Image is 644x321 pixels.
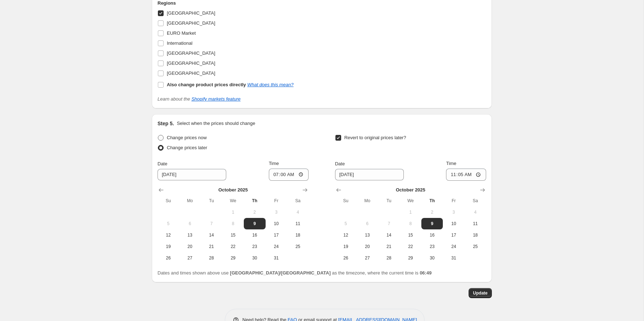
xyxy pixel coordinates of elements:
button: Monday October 20 2025 [357,241,378,252]
button: Wednesday October 22 2025 [400,241,421,252]
button: Wednesday October 15 2025 [400,229,421,241]
button: Friday October 10 2025 [443,218,464,229]
button: Tuesday October 21 2025 [201,241,222,252]
button: Sunday October 26 2025 [335,252,357,264]
span: 9 [424,221,440,227]
button: Friday October 3 2025 [266,206,287,218]
i: Learn about the [158,96,241,102]
span: We [403,198,418,204]
button: Sunday October 12 2025 [335,229,357,241]
span: 10 [268,221,284,227]
span: 2 [247,209,262,215]
button: Saturday October 25 2025 [465,241,486,252]
button: Thursday October 23 2025 [244,241,265,252]
span: Update [473,290,488,296]
span: Date [335,161,345,166]
th: Friday [443,195,464,206]
span: Sa [468,198,483,204]
th: Friday [266,195,287,206]
th: Monday [357,195,378,206]
span: [GEOGRAPHIC_DATA] [167,10,215,16]
span: 15 [225,232,241,238]
span: 7 [204,221,219,227]
button: Friday October 17 2025 [266,229,287,241]
span: 3 [446,209,461,215]
span: 31 [446,255,461,261]
span: 28 [381,255,397,261]
span: 22 [403,244,418,249]
button: Saturday October 18 2025 [465,229,486,241]
button: Update [469,288,492,298]
input: 10/8/2025 [335,169,404,180]
button: Tuesday October 7 2025 [378,218,400,229]
button: Saturday October 18 2025 [287,229,309,241]
button: Monday October 6 2025 [179,218,200,229]
button: Thursday October 23 2025 [421,241,443,252]
span: 4 [468,209,483,215]
button: Wednesday October 15 2025 [222,229,244,241]
button: Monday October 27 2025 [179,252,200,264]
button: Friday October 10 2025 [266,218,287,229]
span: 4 [290,209,306,215]
span: 31 [268,255,284,261]
button: Thursday October 30 2025 [421,252,443,264]
button: Show next month, November 2025 [478,185,488,195]
button: Monday October 27 2025 [357,252,378,264]
button: Wednesday October 22 2025 [222,241,244,252]
button: Show previous month, September 2025 [334,185,344,195]
th: Sunday [158,195,179,206]
span: 14 [204,232,219,238]
button: Friday October 31 2025 [443,252,464,264]
button: Saturday October 4 2025 [465,206,486,218]
span: 23 [424,244,440,249]
span: Mo [182,198,198,204]
button: Tuesday October 21 2025 [378,241,400,252]
button: Thursday October 30 2025 [244,252,265,264]
span: Dates and times shown above use as the timezone, where the current time is [158,270,432,276]
span: Revert to original prices later? [344,135,406,140]
span: [GEOGRAPHIC_DATA] [167,50,215,56]
p: Select when the prices should change [177,120,255,127]
button: Friday October 31 2025 [266,252,287,264]
span: Date [158,161,167,166]
span: 28 [204,255,219,261]
button: Wednesday October 1 2025 [222,206,244,218]
button: Sunday October 26 2025 [158,252,179,264]
span: Su [338,198,354,204]
button: Tuesday October 14 2025 [201,229,222,241]
span: 13 [359,232,375,238]
span: Tu [381,198,397,204]
span: 21 [204,244,219,249]
button: Thursday October 16 2025 [244,229,265,241]
span: 26 [338,255,354,261]
span: 17 [446,232,461,238]
span: 5 [160,221,176,227]
span: 21 [381,244,397,249]
button: Show previous month, September 2025 [156,185,166,195]
span: Change prices later [167,145,207,150]
button: Monday October 13 2025 [179,229,200,241]
button: Saturday October 25 2025 [287,241,309,252]
button: Wednesday October 29 2025 [400,252,421,264]
button: Saturday October 11 2025 [465,218,486,229]
button: Today Thursday October 9 2025 [244,218,265,229]
button: Today Thursday October 9 2025 [421,218,443,229]
span: Change prices now [167,135,207,140]
span: 25 [290,244,306,249]
span: 11 [468,221,483,227]
button: Sunday October 12 2025 [158,229,179,241]
button: Sunday October 19 2025 [335,241,357,252]
button: Monday October 20 2025 [179,241,200,252]
span: 10 [446,221,461,227]
button: Thursday October 2 2025 [421,206,443,218]
button: Wednesday October 8 2025 [400,218,421,229]
span: 7 [381,221,397,227]
th: Tuesday [378,195,400,206]
span: 29 [225,255,241,261]
span: Time [446,161,456,166]
span: 27 [182,255,198,261]
span: 20 [182,244,198,249]
th: Thursday [244,195,265,206]
span: 1 [403,209,418,215]
button: Friday October 24 2025 [266,241,287,252]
